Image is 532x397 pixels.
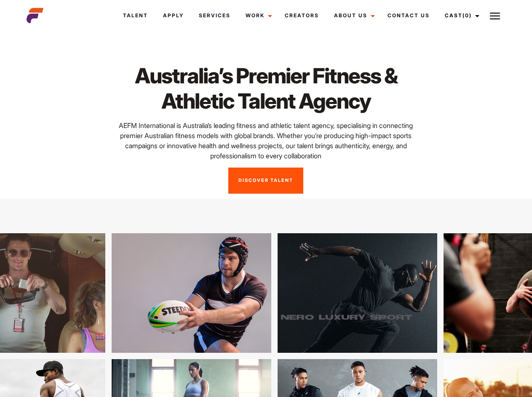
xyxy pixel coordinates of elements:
[108,120,424,161] p: AEFM International is Australia’s leading fitness and athletic talent agency, specialising in con...
[85,233,244,353] img: rgr
[155,4,191,27] a: Apply
[191,4,238,27] a: Services
[437,4,484,27] a: Cast(0)
[380,4,437,27] a: Contact Us
[115,4,155,27] a: Talent
[238,4,277,27] a: Work
[108,63,424,114] h1: Australia’s Premier Fitness & Athletic Talent Agency
[462,12,472,19] span: (0)
[27,7,43,24] img: cropped-aefm-brand-fav-22-square.png
[277,4,326,27] a: Creators
[326,4,380,27] a: About Us
[490,11,500,21] img: Burger icon
[251,233,410,353] img: sDVsv
[228,168,303,194] a: Discover Talent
